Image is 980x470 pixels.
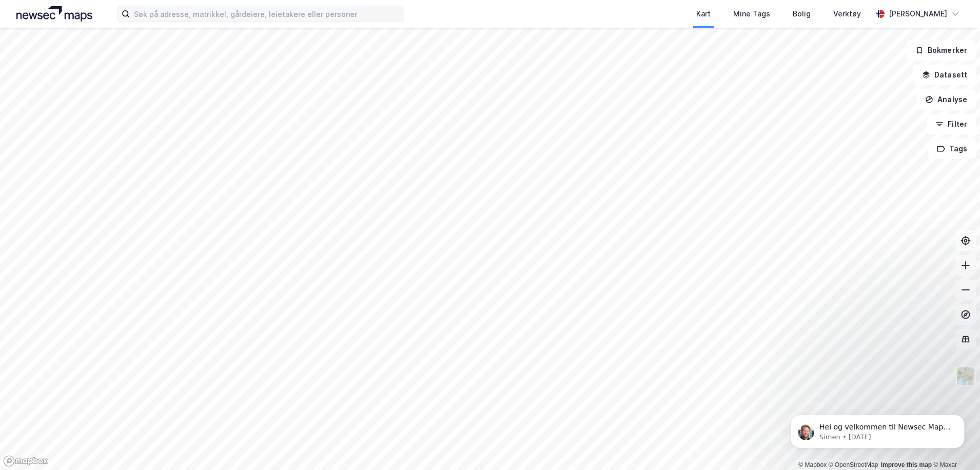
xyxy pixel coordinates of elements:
iframe: Intercom notifications message [775,393,980,465]
a: Mapbox [798,461,827,468]
div: [PERSON_NAME] [889,8,947,20]
a: OpenStreetMap [829,461,878,468]
button: Datasett [913,65,976,85]
button: Filter [927,114,976,134]
div: Bolig [793,8,811,20]
button: Analyse [916,89,976,110]
button: Bokmerker [907,40,976,61]
div: Verktøy [833,8,861,20]
input: Søk på adresse, matrikkel, gårdeiere, leietakere eller personer [130,6,404,22]
div: Mine Tags [733,8,770,20]
button: Tags [928,139,976,159]
a: Improve this map [881,461,932,468]
img: Z [956,366,975,386]
div: Kart [696,8,711,20]
img: logo.a4113a55bc3d86da70a041830d287a7e.svg [16,6,92,22]
a: Mapbox homepage [3,455,48,467]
